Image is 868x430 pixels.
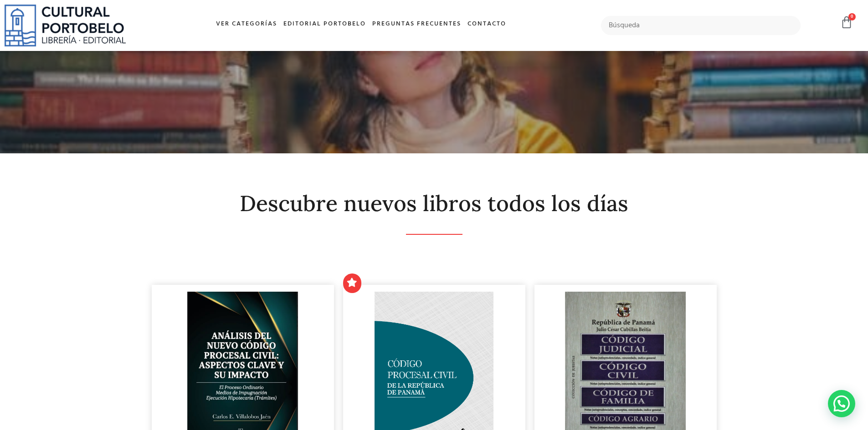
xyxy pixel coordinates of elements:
span: 0 [848,13,856,20]
a: Editorial Portobelo [280,15,369,34]
h2: Descubre nuevos libros todos los días [152,192,717,216]
a: Contacto [464,15,509,34]
input: Búsqueda [601,16,801,35]
a: Preguntas frecuentes [369,15,464,34]
a: 0 [840,16,853,29]
a: Ver Categorías [213,15,280,34]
